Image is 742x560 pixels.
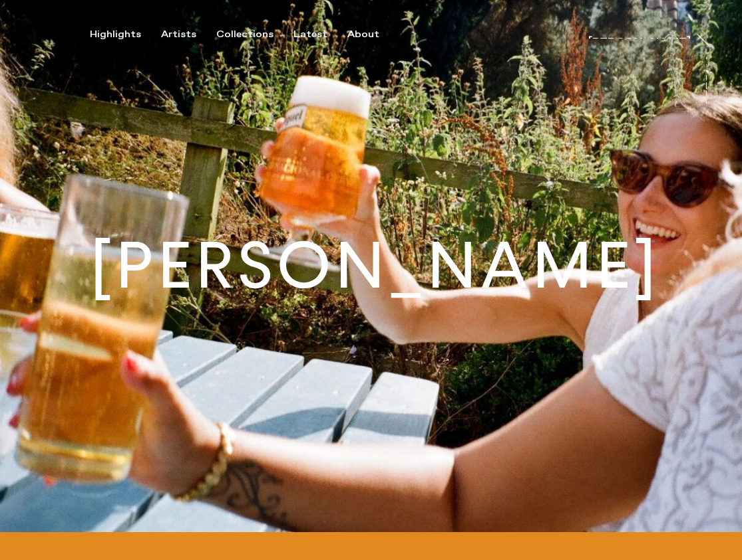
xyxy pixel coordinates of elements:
[293,29,347,41] button: Latest
[161,29,216,41] button: Artists
[697,54,707,173] div: At [PERSON_NAME]
[216,29,293,41] button: Collections
[588,25,691,39] a: [PERSON_NAME]
[90,29,141,41] div: Highlights
[347,29,399,41] button: About
[293,29,327,41] div: Latest
[216,29,274,41] div: Collections
[161,29,196,41] div: Artists
[347,29,379,41] div: About
[90,234,660,298] h1: [PERSON_NAME]
[90,29,161,41] button: Highlights
[706,54,719,108] a: At [PERSON_NAME]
